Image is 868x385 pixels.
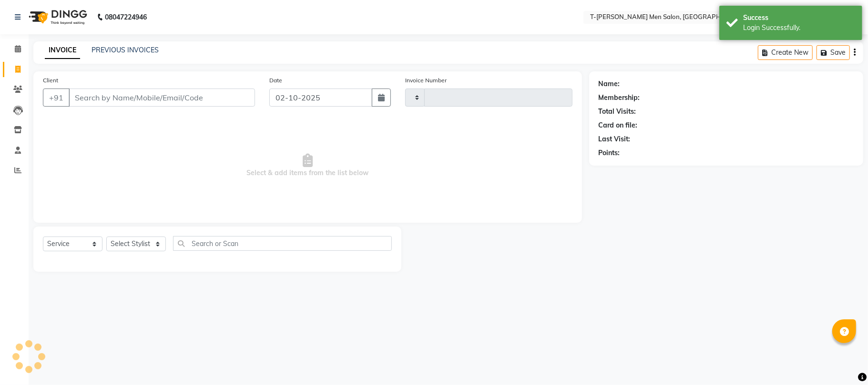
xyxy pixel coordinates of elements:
input: Search by Name/Mobile/Email/Code [69,89,255,107]
button: Save [817,45,850,60]
button: Create New [758,45,813,60]
label: Date [269,76,282,85]
div: Login Successfully. [743,23,855,33]
a: INVOICE [45,42,80,59]
div: Last Visit: [599,134,631,144]
div: Card on file: [599,120,638,130]
input: Search or Scan [173,236,392,251]
div: Membership: [599,93,640,103]
label: Client [43,76,58,85]
div: Success [743,13,855,23]
div: Name: [599,79,620,89]
div: Total Visits: [599,107,636,117]
button: +91 [43,89,70,107]
a: PREVIOUS INVOICES [92,46,159,54]
img: logo [24,4,90,30]
b: 08047224946 [105,4,147,30]
div: Points: [599,148,620,158]
span: Select & add items from the list below [43,118,572,213]
iframe: chat widget [828,347,858,375]
label: Invoice Number [405,76,447,85]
